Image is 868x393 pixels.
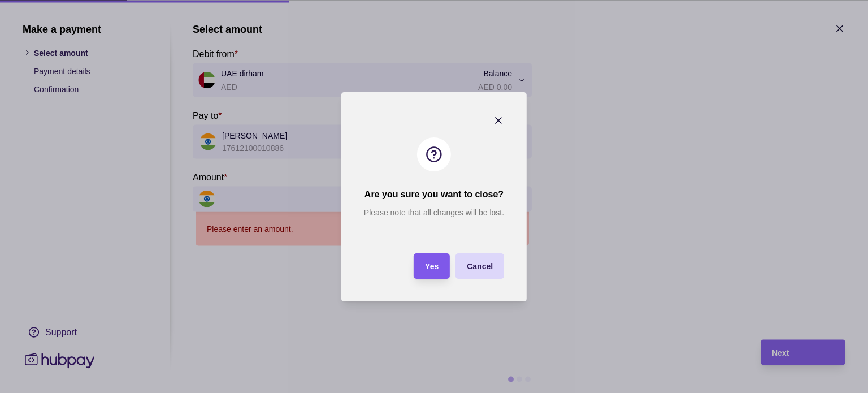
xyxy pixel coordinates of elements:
button: Cancel [455,253,504,279]
button: Yes [414,253,450,279]
p: Please note that all changes will be lost. [364,206,504,219]
span: Cancel [467,262,493,271]
span: Yes [425,262,439,271]
h2: Are you sure you want to close? [364,188,504,201]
